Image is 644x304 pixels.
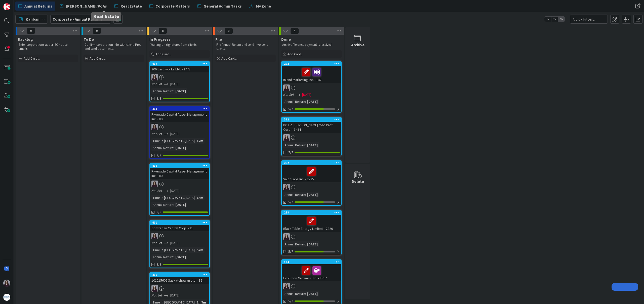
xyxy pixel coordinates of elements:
[170,131,180,137] span: [DATE]
[93,14,119,19] h5: Real Estate
[282,84,341,91] div: BC
[282,117,341,122] div: 362
[151,74,158,80] img: BC
[152,107,209,111] div: 413
[150,163,209,168] div: 412
[151,233,158,239] img: BC
[284,62,341,65] div: 272
[306,241,319,247] div: [DATE]
[156,153,161,158] span: 3/3
[53,17,103,22] b: Corporate - Annual Returns
[195,195,195,200] span: :
[26,16,39,22] span: Kanban
[288,298,293,304] span: 5/7
[283,241,305,247] div: Annual Return
[352,178,364,184] div: Delete
[150,168,209,179] div: Riverside Capital Asset Management Inc. - 80
[151,138,195,144] div: Time in [GEOGRAPHIC_DATA]
[150,277,209,284] div: 101215602 Saskatchewan Ltd. - 82
[174,88,187,94] div: [DATE]
[351,42,365,48] div: Archive
[305,241,306,247] span: :
[150,74,209,80] div: BC
[283,84,290,91] img: BC
[170,188,180,193] span: [DATE]
[156,262,161,267] span: 3/3
[305,192,306,197] span: :
[155,52,172,56] span: Add Card...
[570,15,608,24] input: Quick Filter...
[282,264,341,281] div: Evolution Growers Ltd. - 4517
[302,92,311,97] span: [DATE]
[306,142,319,148] div: [DATE]
[305,99,306,104] span: :
[283,283,290,289] img: BC
[18,37,33,42] span: Backlog
[224,28,233,34] span: 0
[24,56,40,61] span: Add Card...
[282,161,341,182] div: 232Valor Labs Inc. - 2735
[151,181,158,187] img: BC
[170,293,180,298] span: [DATE]
[288,150,293,155] span: 7/7
[85,43,143,51] p: Confirm corporation info with client. Prep and send documents.
[284,260,341,264] div: 184
[282,161,341,165] div: 232
[283,142,305,148] div: Annual Return
[288,249,293,254] span: 5/7
[195,195,205,200] div: 14m
[150,220,209,225] div: 411
[111,2,145,11] a: Real Estate
[173,145,174,151] span: :
[155,3,190,9] span: Corporate Matters
[282,215,341,232] div: Black Table Energy Limited - 2220
[282,210,341,232] div: 238Black Table Energy Limited - 2220
[150,61,209,72] div: 414306 Earthworks Ltd. - 2773
[282,210,341,215] div: 238
[90,56,106,61] span: Add Card...
[282,165,341,182] div: Valor Labs Inc. - 2735
[151,247,195,253] div: Time in [GEOGRAPHIC_DATA]
[150,233,209,239] div: BC
[146,2,193,11] a: Corporate Matters
[150,107,209,111] div: 413
[282,61,341,83] div: 272Inland Marketing Inc. - 142
[195,138,205,144] div: 12m
[174,145,187,151] div: [DATE]
[256,3,271,9] span: My Zone
[216,43,275,51] p: File Annual Return and send invoice to clients.
[151,254,173,260] div: Annual Return
[174,202,187,207] div: [DATE]
[195,247,195,253] span: :
[156,209,161,215] span: 3/3
[152,273,209,277] div: 410
[305,142,306,148] span: :
[24,3,52,9] span: Annual Returns
[3,3,10,10] img: Visit kanbanzone.com
[283,134,290,141] img: BC
[282,122,341,133] div: Dr. T.Z. [PERSON_NAME] Med Prof. Corp. - 1484
[170,240,180,246] span: [DATE]
[204,3,242,9] span: General Admin Tasks
[15,2,55,11] a: Annual Returns
[284,118,341,121] div: 362
[57,2,110,11] a: [PERSON_NAME]/PoAs
[156,96,161,101] span: 3/3
[151,241,162,245] i: Not Set
[3,280,10,287] img: BC
[150,285,209,292] div: BC
[288,199,293,205] span: 5/7
[282,233,341,240] div: BC
[84,37,94,42] span: To Do
[66,3,107,9] span: [PERSON_NAME]/PoAs
[283,99,305,104] div: Annual Return
[150,43,209,47] p: Waiting on signatures from clients.
[306,291,319,296] div: [DATE]
[149,37,171,42] span: In Progress
[150,225,209,231] div: Contrarian Capital Corp. - 81
[284,161,341,165] div: 232
[150,124,209,130] div: BC
[283,192,305,197] div: Annual Return
[174,254,187,260] div: [DATE]
[151,132,162,136] i: Not Set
